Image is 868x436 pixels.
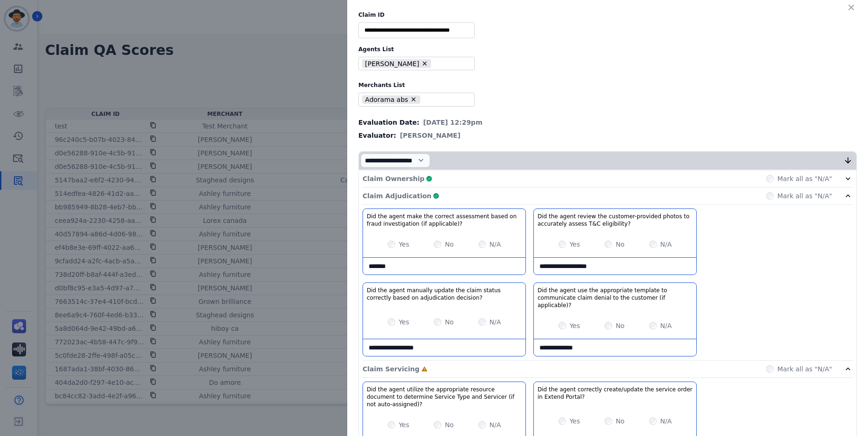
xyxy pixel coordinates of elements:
[423,118,482,127] span: [DATE] 12:29pm
[399,240,410,249] label: Yes
[660,321,672,330] label: N/A
[361,94,469,105] ul: selected options
[421,60,428,67] button: Remove Deidra Radford
[660,416,672,426] label: N/A
[777,174,832,183] label: Mark all as "N/A"
[358,46,857,53] label: Agents List
[490,240,501,249] label: N/A
[616,321,625,330] label: No
[362,59,431,68] li: [PERSON_NAME]
[410,96,417,103] button: Remove Adorama abs
[490,420,501,429] label: N/A
[358,131,857,140] div: Evaluator:
[399,317,410,327] label: Yes
[777,364,832,374] label: Mark all as "N/A"
[490,317,501,327] label: N/A
[570,416,580,426] label: Yes
[777,191,832,201] label: Mark all as "N/A"
[367,287,522,302] h3: Did the agent manually update the claim status correctly based on adjudication decision?
[400,131,460,140] span: [PERSON_NAME]
[362,95,420,104] li: Adorama abs
[616,416,625,426] label: No
[358,118,857,127] div: Evaluation Date:
[660,240,672,249] label: N/A
[445,317,454,327] label: No
[363,364,419,374] p: Claim Servicing
[367,386,522,408] h3: Did the agent utilize the appropriate resource document to determine Service Type and Servicer (i...
[363,174,424,183] p: Claim Ownership
[399,420,410,429] label: Yes
[616,240,625,249] label: No
[538,213,693,228] h3: Did the agent review the customer-provided photos to accurately assess T&C eligibility?
[358,11,857,19] label: Claim ID
[367,213,522,228] h3: Did the agent make the correct assessment based on fraud investigation (if applicable)?
[445,420,454,429] label: No
[445,240,454,249] label: No
[570,240,580,249] label: Yes
[363,191,431,201] p: Claim Adjudication
[358,81,857,89] label: Merchants List
[538,287,693,309] h3: Did the agent use the appropriate template to communicate claim denial to the customer (if applic...
[361,58,469,69] ul: selected options
[538,386,693,401] h3: Did the agent correctly create/update the service order in Extend Portal?
[570,321,580,330] label: Yes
